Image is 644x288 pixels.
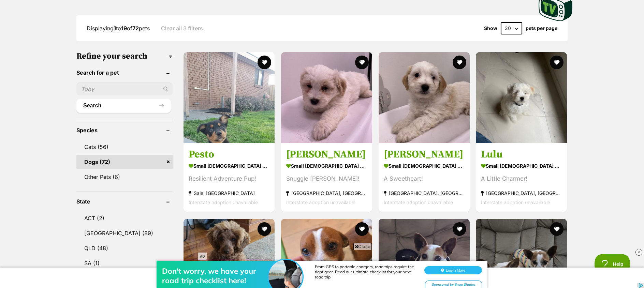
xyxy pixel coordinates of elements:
span: Close [353,243,372,250]
strong: small [DEMOGRAPHIC_DATA] Dog [189,161,269,171]
img: consumer-privacy-logo.png [1,1,6,6]
span: Interstate adoption unavailable [481,200,550,206]
strong: [GEOGRAPHIC_DATA], [GEOGRAPHIC_DATA] [384,189,465,198]
strong: [GEOGRAPHIC_DATA], [GEOGRAPHIC_DATA] [286,189,367,198]
span: Interstate adoption unavailable [189,200,258,206]
img: Pesto - Mixed breed Dog [184,52,275,143]
div: Snuggle [PERSON_NAME]! [286,175,367,184]
img: Don't worry, we have your road trip checklist here! [268,13,303,47]
div: Resilient Adventure Pup! [189,175,269,184]
a: Other Pets (6) [76,170,173,184]
h3: [PERSON_NAME] [286,148,367,161]
label: pets per page [526,26,557,31]
button: favourite [452,56,466,69]
strong: 1 [114,25,116,32]
button: Search [76,99,171,112]
div: A Sweetheart! [384,175,465,184]
button: favourite [258,222,271,236]
header: Species [76,127,173,133]
a: Dogs (72) [76,155,173,169]
a: Pesto small [DEMOGRAPHIC_DATA] Dog Resilient Adventure Pup! Sale, [GEOGRAPHIC_DATA] Interstate ad... [184,143,275,212]
header: Search for a pet [76,70,173,76]
a: ACT (2) [76,211,173,225]
button: favourite [355,56,369,69]
span: Show [484,26,497,31]
strong: small [DEMOGRAPHIC_DATA] Dog [286,161,367,171]
button: favourite [258,56,271,69]
span: Interstate adoption unavailable [286,200,355,206]
strong: small [DEMOGRAPHIC_DATA] Dog [481,161,562,171]
button: favourite [355,222,369,236]
strong: Sale, [GEOGRAPHIC_DATA] [189,189,269,198]
img: Lulu - Maltese Dog [476,52,567,143]
h3: [PERSON_NAME] [384,148,465,161]
header: State [76,198,173,204]
div: A Little Charmer! [481,175,562,184]
img: close_rtb.svg [635,249,642,256]
img: Winston - Maltese Dog [281,52,372,143]
strong: [GEOGRAPHIC_DATA], [GEOGRAPHIC_DATA] [481,189,562,198]
button: favourite [550,56,563,69]
img: Ollie - Maltese Dog [379,52,470,143]
h3: Pesto [189,148,269,161]
strong: 19 [121,25,127,32]
div: Don't worry, we have your road trip checklist here! [162,19,271,38]
a: [PERSON_NAME] small [DEMOGRAPHIC_DATA] Dog A Sweetheart! [GEOGRAPHIC_DATA], [GEOGRAPHIC_DATA] Int... [379,143,470,212]
button: Learn More [424,19,482,27]
h3: Refine your search [76,51,173,61]
a: Lulu small [DEMOGRAPHIC_DATA] Dog A Little Charmer! [GEOGRAPHIC_DATA], [GEOGRAPHIC_DATA] Intersta... [476,143,567,212]
button: favourite [550,222,563,236]
span: Displaying to of pets [87,25,150,32]
button: favourite [452,222,466,236]
div: Sponsored by Snap Shades [425,33,482,42]
strong: small [DEMOGRAPHIC_DATA] Dog [384,161,465,171]
a: Cats (56) [76,140,173,154]
strong: 72 [132,25,139,32]
a: Clear all 3 filters [161,25,203,31]
a: QLD (48) [76,241,173,255]
a: [GEOGRAPHIC_DATA] (89) [76,226,173,240]
input: Toby [76,82,173,95]
span: Interstate adoption unavailable [384,200,453,206]
div: From GPS to portable chargers, road trips require the right gear. Read our ultimate checklist for... [315,17,417,32]
a: [PERSON_NAME] small [DEMOGRAPHIC_DATA] Dog Snuggle [PERSON_NAME]! [GEOGRAPHIC_DATA], [GEOGRAPHIC_... [281,143,372,212]
h3: Lulu [481,148,562,161]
